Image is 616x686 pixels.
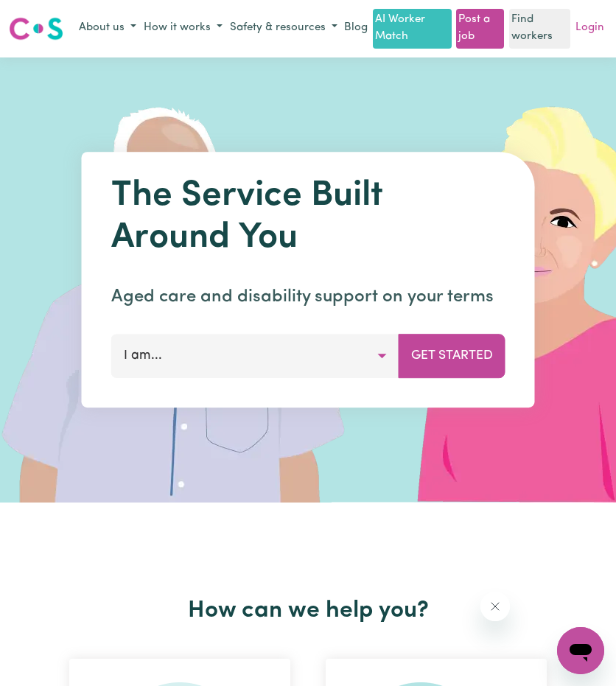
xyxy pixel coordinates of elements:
[226,16,341,41] button: Safety & resources
[111,175,505,260] h1: The Service Built Around You
[480,592,510,621] iframe: Close message
[456,9,504,49] a: Post a job
[140,16,226,41] button: How it works
[75,16,140,41] button: About us
[573,17,607,40] a: Login
[557,627,604,674] iframe: Button to launch messaging window
[9,15,63,42] img: Careseekers logo
[111,334,399,378] button: I am...
[111,284,505,310] p: Aged care and disability support on your terms
[509,9,570,49] a: Find workers
[373,9,451,49] a: AI Worker Match
[399,334,505,378] button: Get Started
[52,597,564,625] h2: How can we help you?
[341,17,371,40] a: Blog
[9,10,89,22] span: Need any help?
[9,12,63,46] a: Careseekers logo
